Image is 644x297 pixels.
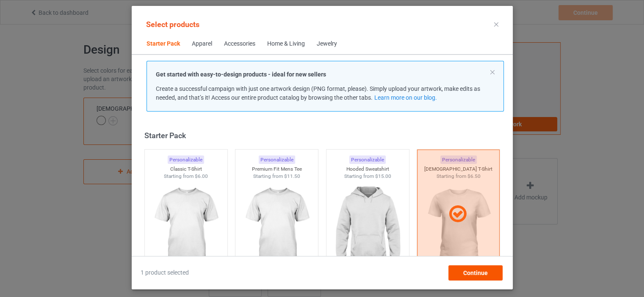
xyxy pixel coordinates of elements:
[235,173,318,180] div: Starting from
[326,166,409,173] div: Hooded Sweatshirt
[192,40,212,48] div: Apparel
[224,40,255,48] div: Accessories
[144,166,227,173] div: Classic T-Shirt
[258,155,295,164] div: Personalizable
[195,173,208,179] span: $6.00
[463,270,487,276] span: Continue
[329,180,405,275] img: regular.jpg
[235,166,318,173] div: Premium Fit Mens Tee
[144,131,503,140] div: Starter Pack
[141,34,186,54] span: Starter Pack
[374,94,437,101] a: Learn more on our blog.
[144,173,227,180] div: Starting from
[317,40,337,48] div: Jewelry
[168,155,204,164] div: Personalizable
[375,173,391,179] span: $15.00
[267,40,305,48] div: Home & Living
[148,180,224,275] img: regular.jpg
[326,173,409,180] div: Starting from
[141,269,189,277] span: 1 product selected
[239,180,315,275] img: regular.jpg
[284,173,300,179] span: $11.50
[156,71,326,78] strong: Get started with easy-to-design products - ideal for new sellers
[156,85,480,101] span: Create a successful campaign with just one artwork design (PNG format, please). Simply upload you...
[146,20,199,29] span: Select products
[448,265,502,281] div: Continue
[349,155,386,164] div: Personalizable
